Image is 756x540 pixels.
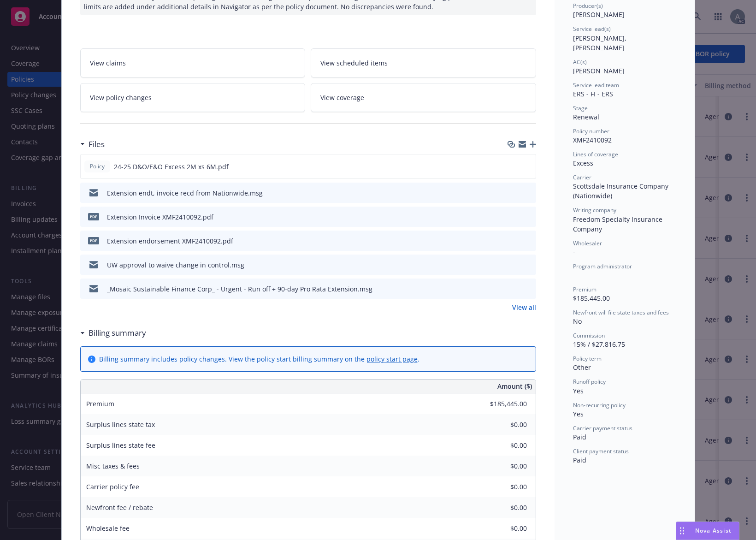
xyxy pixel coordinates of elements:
span: Newfront will file state taxes and fees [573,309,669,316]
h3: Files [89,138,105,150]
button: preview file [524,260,532,270]
button: download file [509,284,517,294]
button: download file [509,188,517,198]
span: Yes [573,409,584,418]
button: download file [509,260,517,270]
span: AC(s) [573,58,587,66]
span: pdf [88,213,99,220]
a: View scheduled items [311,48,536,77]
span: Client payment status [573,447,629,455]
span: Premium [573,285,597,293]
div: UW approval to waive change in control.msg [107,260,244,270]
span: - [573,271,575,279]
input: 0.00 [472,480,532,494]
span: Lines of coverage [573,150,618,158]
span: View coverage [320,93,364,102]
span: Surplus lines state tax [86,420,155,429]
input: 0.00 [472,397,532,411]
input: 0.00 [472,459,532,473]
span: No [573,317,582,326]
a: policy start page [366,355,418,363]
a: View claims [80,48,306,77]
span: View policy changes [90,93,152,102]
span: View claims [90,58,126,68]
span: Wholesaler [573,239,602,247]
span: Service lead(s) [573,25,611,33]
span: XMF2410092 [573,136,612,144]
span: Carrier [573,173,591,181]
div: _Mosaic Sustainable Finance Corp_ - Urgent - Run off + 90-day Pro Rata Extension.msg [107,284,372,294]
div: Billing summary [80,327,146,339]
a: View all [512,303,536,312]
div: Drag to move [676,522,688,540]
button: preview file [524,162,532,172]
span: Wholesale fee [86,524,130,533]
span: Freedom Specialty Insurance Company [573,215,664,233]
span: Amount ($) [497,381,532,391]
div: Billing summary includes policy changes. View the policy start billing summary on the . [99,354,419,364]
span: Newfront fee / rebate [86,503,153,512]
div: Extension Invoice XMF2410092.pdf [107,212,213,222]
span: Program administrator [573,262,632,270]
span: Runoff policy [573,378,606,386]
button: preview file [524,212,532,222]
div: Extension endorsement XMF2410092.pdf [107,236,233,246]
span: Excess [573,159,593,167]
button: preview file [524,284,532,294]
span: Surplus lines state fee [86,441,155,450]
input: 0.00 [472,439,532,452]
button: preview file [524,236,532,246]
span: Commission [573,332,605,339]
div: Extension endt, invoice recd from Nationwide.msg [107,188,263,198]
span: Policy number [573,127,609,135]
button: download file [509,162,516,172]
span: Service lead team [573,81,619,89]
span: Misc taxes & fees [86,462,140,470]
span: [PERSON_NAME] [573,10,625,19]
span: pdf [88,237,99,244]
span: Policy term [573,355,602,362]
span: [PERSON_NAME] [573,66,625,75]
button: download file [509,212,517,222]
span: Scottsdale Insurance Company (Nationwide) [573,182,670,200]
button: preview file [524,188,532,198]
span: $185,445.00 [573,294,610,303]
button: download file [509,236,517,246]
div: Files [80,138,105,150]
span: Carrier policy fee [86,482,139,491]
span: Non-recurring policy [573,401,626,409]
span: Carrier payment status [573,424,632,432]
span: Writing company [573,206,616,214]
span: ERS - FI - ERS [573,89,613,98]
span: Premium [86,399,114,408]
span: Policy [88,162,106,171]
span: Nova Assist [695,527,732,534]
button: Nova Assist [676,522,739,540]
span: 24-25 D&O/E&O Excess 2M xs 6M.pdf [114,162,229,172]
span: [PERSON_NAME], [PERSON_NAME] [573,34,628,52]
span: Producer(s) [573,2,603,10]
span: Renewal [573,113,599,121]
input: 0.00 [472,418,532,432]
a: View policy changes [80,83,306,112]
span: Stage [573,104,588,112]
span: 15% / $27,816.75 [573,340,625,349]
span: Other [573,363,591,372]
a: View coverage [311,83,536,112]
span: - [573,248,575,256]
span: Yes [573,386,584,395]
span: Paid [573,456,586,464]
span: View scheduled items [320,58,388,68]
input: 0.00 [472,501,532,515]
span: Paid [573,433,586,441]
input: 0.00 [472,522,532,535]
h3: Billing summary [89,327,146,339]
